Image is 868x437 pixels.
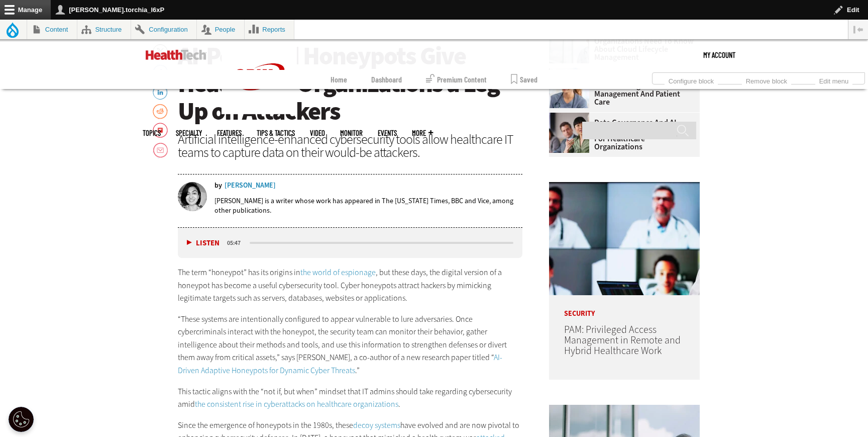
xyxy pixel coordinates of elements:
a: Remove block [742,74,791,85]
a: Dashboard [371,70,402,89]
a: Configuration [131,20,196,39]
img: Home [222,40,297,114]
img: Suchi Rudra [178,182,207,211]
a: Edit menu [815,74,852,85]
a: My Account [703,40,735,70]
p: This tactic aligns with the “not if, but when” mindset that IT admins should take regarding cyber... [178,385,522,411]
a: Configure block [665,74,718,85]
a: Premium Content [426,70,487,89]
span: Specialty [176,129,202,137]
a: Video [310,129,325,137]
div: media player [178,228,522,258]
a: Tips & Tactics [257,129,295,137]
a: Saved [511,70,537,89]
img: woman discusses data governance [549,113,589,153]
a: Content [27,20,77,39]
a: the world of espionage [300,267,376,278]
a: [PERSON_NAME] [225,182,276,189]
a: decoy systems [353,420,400,430]
a: Features [217,129,242,137]
span: More [412,129,433,137]
a: Home [331,70,347,89]
a: Data Governance and AI Security Go Hand in Hand for Healthcare Organizations [549,119,694,151]
button: Vertical orientation [848,20,868,39]
span: Topics [143,129,161,137]
a: Events [378,129,397,137]
div: Cookie Settings [9,407,34,432]
span: by [214,182,222,189]
a: People [197,20,244,39]
div: Artificial intelligence-enhanced cybersecurity tools allow healthcare IT teams to capture data on... [178,133,522,159]
p: [PERSON_NAME] is a writer whose work has appeared in The [US_STATE] Times, BBC and Vice, among ot... [214,196,522,215]
a: Reports [245,20,294,39]
div: duration [226,238,248,247]
button: Listen [187,239,220,247]
a: woman discusses data governance [549,113,594,121]
img: Home [146,50,206,60]
p: Security [549,295,700,317]
p: “These systems are intentionally configured to appear vulnerable to lure adversaries. Once cyberc... [178,313,522,377]
a: MonITor [340,129,363,137]
div: User menu [703,40,735,70]
p: The term “honeypot” has its origins in , but these days, the digital version of a honeypot has be... [178,266,522,305]
a: the consistent rise in cyberattacks on healthcare organizations [195,399,398,409]
img: remote call with care team [549,182,700,295]
a: PAM: Privileged Access Management in Remote and Hybrid Healthcare Work [564,323,681,358]
a: CDW [222,106,297,117]
a: Structure [77,20,131,39]
button: Open Preferences [9,407,34,432]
